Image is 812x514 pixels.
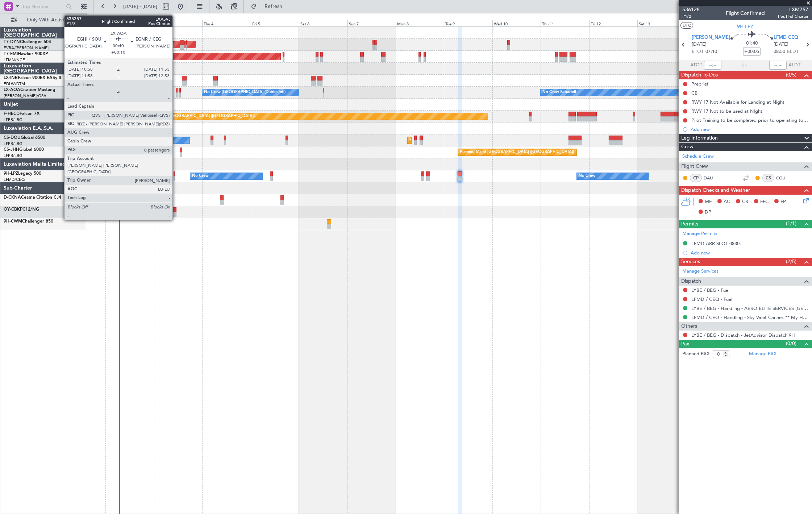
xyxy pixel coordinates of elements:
[4,45,49,51] a: EVRA/[PERSON_NAME]
[4,219,22,224] span: 9H-CWM
[681,277,701,286] span: Dispatch
[681,258,700,266] span: Services
[154,20,202,26] div: Wed 3
[579,171,595,182] div: No Crew
[746,40,758,47] span: 01:40
[776,175,792,181] a: CGU
[760,198,769,206] span: FFC
[88,14,100,21] div: [DATE]
[692,34,730,41] span: [PERSON_NAME]
[681,143,694,151] span: Crew
[726,10,765,17] div: Flight Confirmed
[774,48,785,55] span: 08:50
[705,209,711,216] span: DP
[204,87,286,98] div: No Crew [GEOGRAPHIC_DATA] (Dublin Intl)
[258,4,289,9] span: Refresh
[691,250,808,256] div: Add new
[691,296,732,302] a: LFMD / CEQ - Fuel
[691,240,742,246] div: LFMD ARR SLOT 0830z
[589,20,637,26] div: Fri 12
[704,61,721,70] input: --:--
[4,52,18,56] span: T7-EMI
[681,322,697,331] span: Others
[192,171,209,182] div: No Crew
[460,147,574,158] div: Planned Maint [GEOGRAPHIC_DATA] ([GEOGRAPHIC_DATA])
[4,141,22,146] a: LFPB/LBG
[299,20,347,26] div: Sat 6
[780,198,786,206] span: FP
[542,87,576,98] div: No Crew Sabadell
[4,171,41,176] a: 9H-LPZLegacy 500
[737,23,754,30] span: 9H-LPZ
[691,90,698,96] div: CB
[692,48,704,55] span: ETOT
[786,340,796,347] span: (0/0)
[4,148,44,152] a: CS-JHHGlobal 6000
[749,351,776,358] a: Manage PAX
[22,1,64,12] input: Trip Number
[681,162,708,171] span: Flight Crew
[4,177,25,182] a: LFMD/CEQ
[778,13,808,20] span: Pos Pref Charter
[690,62,702,69] span: ATOT
[787,48,799,55] span: ELDT
[4,52,48,56] a: T7-EMIHawker 900XP
[4,57,25,63] a: LFMN/NCE
[4,153,22,158] a: LFPB/LBG
[4,136,21,140] span: CS-DOU
[251,20,299,26] div: Fri 5
[778,6,808,13] span: LXM757
[774,41,788,48] span: [DATE]
[691,99,784,105] div: RWY 17 Not Available for Landing at Night
[705,198,712,206] span: MF
[87,171,168,182] div: Planned Maint Nice ([GEOGRAPHIC_DATA])
[681,134,718,142] span: Leg Information
[786,258,796,265] span: (2/5)
[396,20,444,26] div: Mon 8
[4,195,21,200] span: D-CKNA
[682,153,714,160] a: Schedule Crew
[123,3,157,10] span: [DATE] - [DATE]
[4,117,22,123] a: LFPB/LBG
[637,20,686,26] div: Sat 13
[4,219,53,224] a: 9H-CWMChallenger 850
[4,112,20,116] span: F-HECD
[4,40,51,44] a: T7-DYNChallenger 604
[67,51,136,62] div: Planned Maint [GEOGRAPHIC_DATA]
[4,148,19,152] span: CS-JHH
[4,40,20,44] span: T7-DYN
[444,20,492,26] div: Tue 9
[774,34,798,41] span: LFMD CEQ
[705,48,717,55] span: 07:10
[105,20,154,26] div: Tue 2
[4,88,20,92] span: LX-AOA
[682,6,700,13] span: 536128
[4,81,25,87] a: EDLW/DTM
[141,111,255,122] div: Planned Maint [GEOGRAPHIC_DATA] ([GEOGRAPHIC_DATA])
[4,76,61,80] a: LX-INBFalcon 900EX EASy II
[19,17,76,22] span: Only With Activity
[691,117,808,123] div: Pilot Training to be completed prior to operating to LFMD
[786,71,796,79] span: (0/5)
[4,207,20,212] span: OY-CBK
[691,126,808,132] div: Add new
[724,198,730,206] span: AC
[682,13,700,20] span: P1/2
[492,20,541,26] div: Wed 10
[681,71,718,79] span: Dispatch To-Dos
[704,175,720,181] a: DAU
[690,174,702,182] div: CP
[4,76,18,80] span: LX-INB
[8,14,79,26] button: Only With Activity
[4,195,61,200] a: D-CKNACessna Citation CJ4
[347,20,396,26] div: Sun 7
[4,88,55,92] a: LX-AOACitation Mustang
[680,22,693,29] button: UTC
[132,147,246,158] div: Planned Maint [GEOGRAPHIC_DATA] ([GEOGRAPHIC_DATA])
[541,20,589,26] div: Thu 11
[247,1,291,12] button: Refresh
[691,287,729,293] a: LYBE / BEG - Fuel
[691,314,808,320] a: LFMD / CEQ - Handling - Sky Valet Cannes ** My Handling**LFMD / CEQ
[4,112,39,116] a: F-HECDFalcon 7X
[788,62,800,69] span: ALDT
